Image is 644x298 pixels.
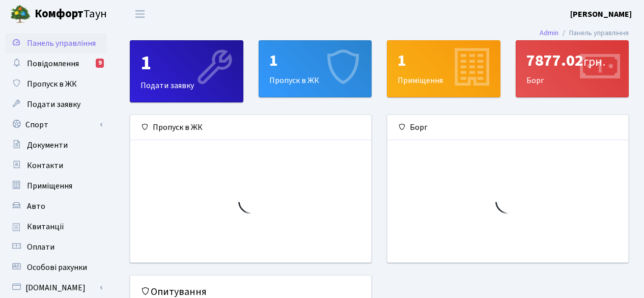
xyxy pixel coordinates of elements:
[259,40,372,97] a: 1Пропуск в ЖК
[387,40,500,97] a: 1Приміщення
[387,115,628,140] div: Борг
[5,74,107,94] a: Пропуск в ЖК
[141,286,361,298] h5: Опитування
[5,155,107,176] a: Контакти
[5,237,107,257] a: Оплати
[526,51,619,70] div: 7877.02
[27,58,79,69] span: Повідомлення
[5,216,107,237] a: Квитанції
[5,278,107,298] a: [DOMAIN_NAME]
[27,201,45,212] span: Авто
[5,196,107,216] a: Авто
[10,4,31,24] img: logo.png
[398,51,490,70] div: 1
[35,6,107,23] span: Таун
[5,176,107,196] a: Приміщення
[516,41,629,97] div: Борг
[130,115,371,140] div: Пропуск в ЖК
[5,257,107,278] a: Особові рахунки
[96,59,104,68] div: 9
[5,53,107,74] a: Повідомлення9
[27,221,64,232] span: Квитанції
[27,140,68,151] span: Документи
[27,180,72,192] span: Приміщення
[5,94,107,115] a: Подати заявку
[27,78,77,90] span: Пропуск в ЖК
[27,262,87,273] span: Особові рахунки
[570,9,632,20] b: [PERSON_NAME]
[387,41,500,97] div: Приміщення
[127,6,153,22] button: Переключити навігацію
[5,115,107,135] a: Спорт
[130,40,243,102] a: 1Подати заявку
[524,22,644,44] nav: breadcrumb
[558,28,629,39] li: Панель управління
[27,38,96,49] span: Панель управління
[570,8,632,20] a: [PERSON_NAME]
[130,41,243,102] div: Подати заявку
[27,241,54,253] span: Оплати
[259,41,372,97] div: Пропуск в ЖК
[5,33,107,53] a: Панель управління
[27,99,80,110] span: Подати заявку
[27,160,63,171] span: Контакти
[540,28,558,38] a: Admin
[141,51,233,75] div: 1
[35,6,83,22] b: Комфорт
[5,135,107,155] a: Документи
[269,51,361,70] div: 1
